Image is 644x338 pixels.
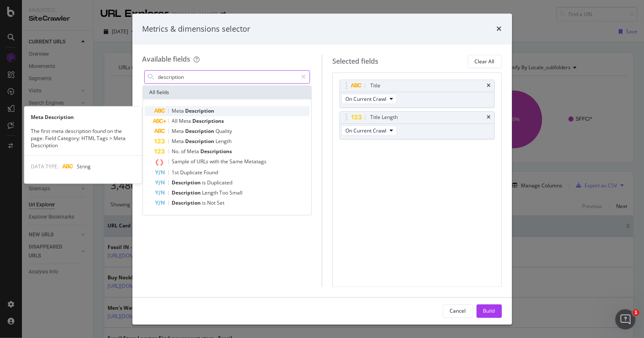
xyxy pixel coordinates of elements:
span: Description [172,200,202,207]
span: On Current Crawl [345,95,386,103]
button: Cancel [443,304,473,318]
span: Meta [172,128,186,135]
div: Meta Description [24,113,141,120]
span: Metatags [245,158,267,165]
button: Build [477,304,502,318]
span: Description [186,128,216,135]
span: Duplicate [181,169,204,176]
div: Selected fields [332,57,378,66]
span: All [172,118,179,125]
span: Description [186,138,216,145]
div: Cancel [450,307,466,314]
span: Too [220,189,230,197]
span: with [210,158,221,165]
span: 1st [172,169,181,176]
div: Metrics & dimensions selector [143,24,251,35]
div: All fields [143,86,312,100]
div: TitletimesOn Current Crawl [340,80,495,108]
span: Found [204,169,218,176]
span: Meta [187,148,201,155]
span: Duplicated [207,179,233,187]
span: Length [216,138,232,145]
span: Descriptions [193,118,224,125]
span: Quality [216,128,232,135]
div: Available fields [143,55,191,64]
span: Descriptions [201,148,232,155]
span: URLs [197,158,210,165]
button: Clear All [468,55,502,68]
span: Description [186,108,215,115]
span: Description [172,189,202,197]
span: Set [217,200,225,207]
span: Small [230,189,243,197]
button: On Current Crawl [342,126,397,136]
span: On Current Crawl [345,127,386,134]
span: of [181,148,187,155]
span: Meta [172,138,186,145]
span: of [191,158,197,165]
div: modal [132,14,512,324]
span: No. [172,148,181,155]
div: times [487,84,491,89]
div: Title LengthtimesOn Current Crawl [340,111,495,140]
span: Not [207,200,217,207]
span: Meta [172,108,186,115]
span: Meta [179,118,193,125]
div: Title Length [370,114,398,122]
div: times [487,115,491,120]
div: The first meta description found on the page. Field Category: HTML Tags > Meta Description [24,127,141,149]
div: times [497,24,502,35]
span: is [202,179,207,187]
input: Search by field name [157,71,298,84]
span: is [202,200,207,207]
span: 1 [633,309,639,316]
span: Sample [172,158,191,165]
span: Length [202,189,220,197]
div: Title [370,82,380,90]
span: the [221,158,230,165]
button: On Current Crawl [342,94,397,104]
span: Same [230,158,245,165]
iframe: Intercom live chat [615,309,636,330]
div: Clear All [475,58,495,65]
span: Description [172,179,202,187]
div: Build [483,307,495,314]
